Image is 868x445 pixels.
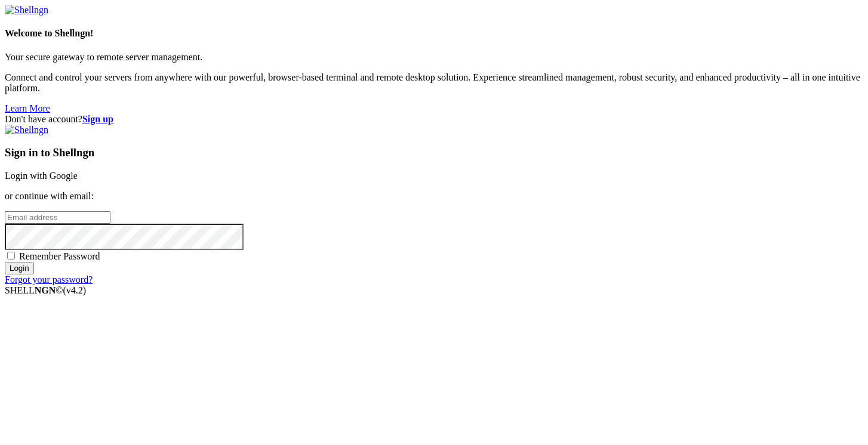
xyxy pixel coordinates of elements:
h3: Sign in to Shellngn [5,146,863,159]
a: Login with Google [5,171,78,181]
p: Your secure gateway to remote server management. [5,52,863,63]
a: Forgot your password? [5,274,93,285]
a: Learn More [5,103,50,113]
input: Email address [5,211,110,224]
b: NGN [35,285,56,295]
img: Shellngn [5,125,48,135]
img: Shellngn [5,5,48,16]
span: 4.2.0 [63,285,87,295]
span: Remember Password [19,251,100,261]
h4: Welcome to Shellngn! [5,28,863,39]
span: SHELL © [5,285,86,295]
p: or continue with email: [5,191,863,202]
div: Don't have account? [5,114,863,125]
input: Login [5,262,34,274]
input: Remember Password [7,252,15,259]
a: Sign up [82,114,113,124]
p: Connect and control your servers from anywhere with our powerful, browser-based terminal and remo... [5,72,863,94]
